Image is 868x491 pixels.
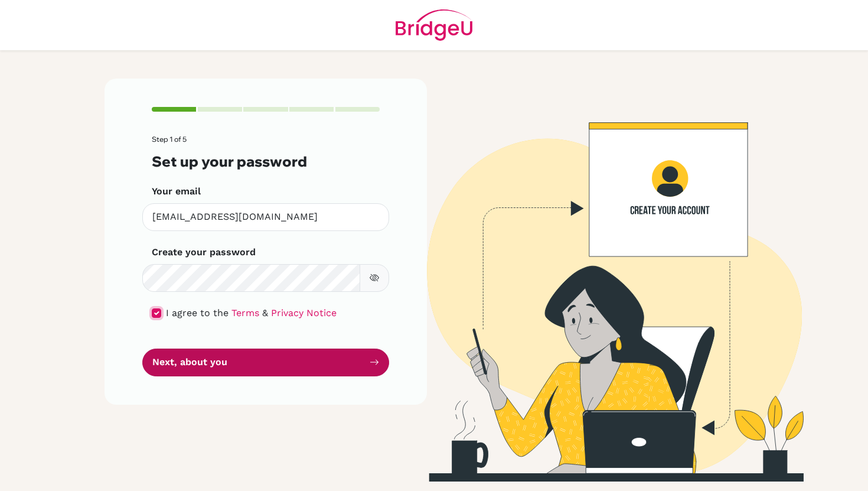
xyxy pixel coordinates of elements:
span: I agree to the [166,307,229,318]
span: & [262,307,268,318]
input: Insert your email* [142,203,389,231]
button: Next, about you [142,349,389,376]
a: Terms [231,307,259,318]
h3: Set up your password [152,153,380,170]
a: Privacy Notice [271,307,337,318]
label: Create your password [152,245,256,259]
label: Your email [152,184,201,199]
span: Step 1 of 5 [152,135,187,144]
